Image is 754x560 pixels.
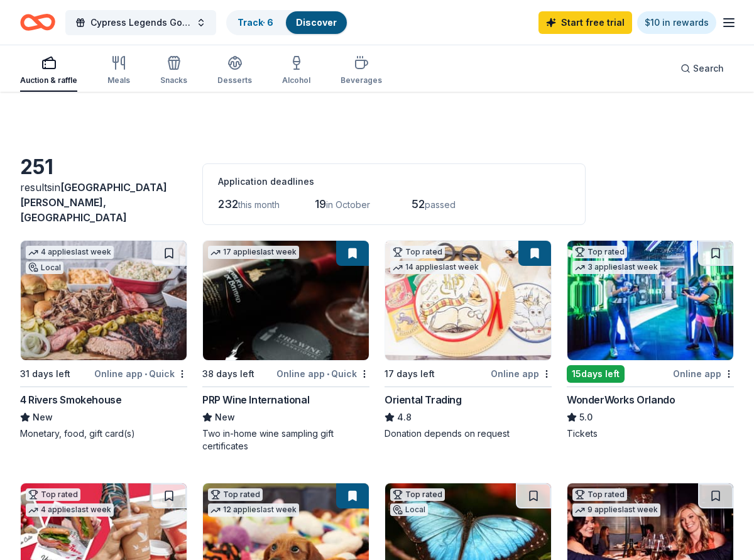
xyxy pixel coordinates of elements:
div: Top rated [572,488,627,501]
div: Top rated [390,246,445,258]
div: Tickets [567,427,734,440]
button: Meals [107,50,130,92]
a: Discover [296,17,337,28]
div: 9 applies last week [572,503,660,517]
a: Image for WonderWorks OrlandoTop rated3 applieslast week15days leftOnline appWonderWorks Orlando5... [567,240,734,440]
div: Two in-home wine sampling gift certificates [202,427,369,453]
div: Alcohol [282,75,310,85]
div: 15 days left [567,365,625,383]
div: results [20,180,187,225]
span: New [215,410,235,425]
div: Online app [673,366,734,382]
button: Alcohol [282,50,310,92]
div: Beverages [341,75,382,85]
div: 4 applies last week [26,503,114,517]
div: Monetary, food, gift card(s) [20,427,187,440]
span: • [327,369,329,379]
span: in [20,181,167,224]
button: Snacks [160,50,187,92]
div: Top rated [390,488,445,501]
div: Desserts [217,75,252,85]
span: passed [425,199,456,210]
a: Image for PRP Wine International17 applieslast week38 days leftOnline app•QuickPRP Wine Internati... [202,240,369,453]
button: Track· 6Discover [226,10,348,35]
img: Image for 4 Rivers Smokehouse [21,241,187,360]
div: 31 days left [20,366,70,382]
a: Home [20,8,55,37]
div: Oriental Trading [385,392,462,407]
div: Top rated [26,488,80,501]
div: 3 applies last week [572,261,660,274]
div: Local [390,503,428,516]
span: [GEOGRAPHIC_DATA][PERSON_NAME], [GEOGRAPHIC_DATA] [20,181,167,224]
span: 232 [218,197,238,211]
span: 5.0 [579,410,593,425]
span: this month [238,199,280,210]
button: Search [670,56,734,81]
div: 12 applies last week [208,503,299,517]
span: 52 [412,197,425,211]
div: Application deadlines [218,174,570,189]
div: PRP Wine International [202,392,309,407]
div: Local [26,261,63,274]
span: 19 [315,197,326,211]
div: Snacks [160,75,187,85]
div: 4 Rivers Smokehouse [20,392,121,407]
a: Image for Oriental TradingTop rated14 applieslast week17 days leftOnline appOriental Trading4.8Do... [385,240,552,440]
button: Beverages [341,50,382,92]
button: Cypress Legends Golf Tournament [65,10,216,35]
div: WonderWorks Orlando [567,392,675,407]
div: Top rated [572,246,627,258]
div: Donation depends on request [385,427,552,440]
div: Meals [107,75,130,85]
div: Top rated [208,488,263,501]
span: New [33,410,53,425]
a: Image for 4 Rivers Smokehouse4 applieslast weekLocal31 days leftOnline app•Quick4 Rivers Smokehou... [20,240,187,440]
img: Image for WonderWorks Orlando [567,241,733,360]
div: 38 days left [202,366,254,382]
div: Auction & raffle [20,75,77,85]
span: • [145,369,147,379]
button: Auction & raffle [20,50,77,92]
img: Image for PRP Wine International [203,241,369,360]
div: Online app [491,366,552,382]
div: Online app Quick [94,366,187,382]
span: Cypress Legends Golf Tournament [90,15,191,30]
a: Start free trial [538,11,632,34]
div: 17 days left [385,366,435,382]
img: Image for Oriental Trading [385,241,551,360]
span: Search [693,61,724,76]
span: in October [326,199,370,210]
div: 4 applies last week [26,246,114,259]
div: 14 applies last week [390,261,481,274]
div: 17 applies last week [208,246,299,259]
span: 4.8 [397,410,412,425]
div: Online app Quick [276,366,369,382]
a: Track· 6 [238,17,273,28]
a: $10 in rewards [637,11,716,34]
button: Desserts [217,50,252,92]
div: 251 [20,155,187,180]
